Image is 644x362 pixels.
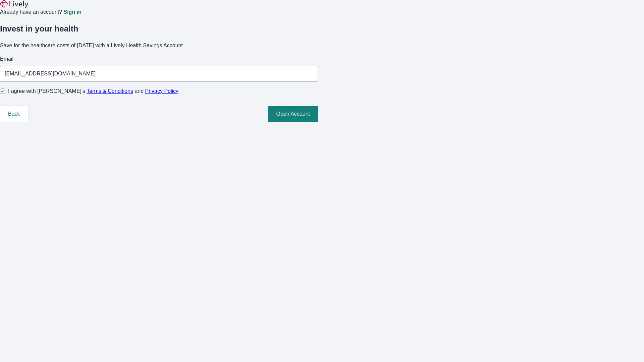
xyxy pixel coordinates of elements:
button: Open Account [268,106,318,122]
span: I agree with [PERSON_NAME]’s and [8,87,178,95]
a: Privacy Policy [145,88,179,94]
a: Sign in [63,9,81,15]
a: Terms & Conditions [87,88,133,94]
